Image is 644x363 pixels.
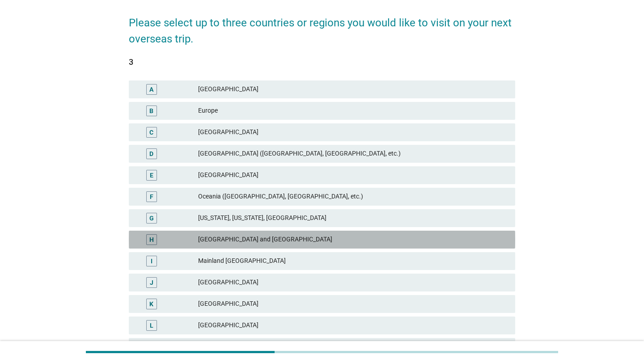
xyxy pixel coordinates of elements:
[149,299,153,308] div: K
[129,6,515,47] h2: Please select up to three countries or regions you would like to visit on your next overseas trip.
[198,213,508,224] div: [US_STATE], [US_STATE], [GEOGRAPHIC_DATA]
[149,235,154,244] div: H
[150,278,153,287] div: J
[151,256,153,266] div: I
[198,256,508,266] div: Mainland [GEOGRAPHIC_DATA]
[198,106,508,116] div: Europe
[149,106,153,115] div: B
[198,84,508,95] div: [GEOGRAPHIC_DATA]
[198,191,508,202] div: Oceania ([GEOGRAPHIC_DATA], [GEOGRAPHIC_DATA], etc.)
[150,192,153,201] div: F
[150,321,153,330] div: L
[149,149,153,158] div: D
[198,127,508,138] div: [GEOGRAPHIC_DATA]
[198,234,508,245] div: [GEOGRAPHIC_DATA] and [GEOGRAPHIC_DATA]
[149,213,154,223] div: G
[198,148,508,159] div: [GEOGRAPHIC_DATA] ([GEOGRAPHIC_DATA], [GEOGRAPHIC_DATA], etc.)
[150,170,153,180] div: E
[149,84,153,94] div: A
[198,277,508,288] div: [GEOGRAPHIC_DATA]
[129,56,515,68] div: 3
[149,127,153,137] div: C
[198,299,508,309] div: [GEOGRAPHIC_DATA]
[198,320,508,331] div: [GEOGRAPHIC_DATA]
[198,170,508,181] div: [GEOGRAPHIC_DATA]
